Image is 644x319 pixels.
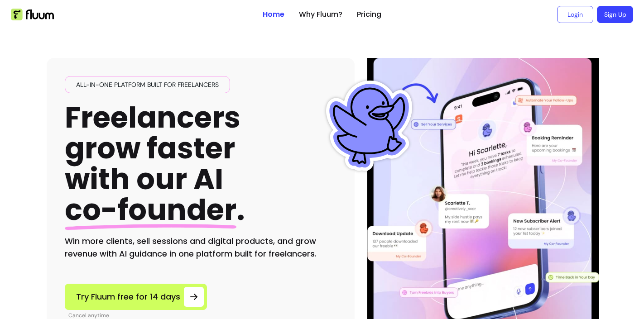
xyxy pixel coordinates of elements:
[557,6,593,23] a: Login
[299,9,342,20] a: Why Fluum?
[65,284,207,310] a: Try Fluum free for 14 days
[65,235,336,260] h2: Win more clients, sell sessions and digital products, and grow revenue with AI guidance in one pl...
[324,81,414,171] img: Fluum Duck sticker
[357,9,381,20] a: Pricing
[65,102,245,226] h1: Freelancers grow faster with our AI .
[72,80,222,89] span: All-in-one platform built for freelancers
[76,290,180,303] span: Try Fluum free for 14 days
[263,9,284,20] a: Home
[68,312,207,319] p: Cancel anytime
[11,9,54,20] img: Fluum Logo
[65,190,236,230] span: co-founder
[597,6,633,23] a: Sign Up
